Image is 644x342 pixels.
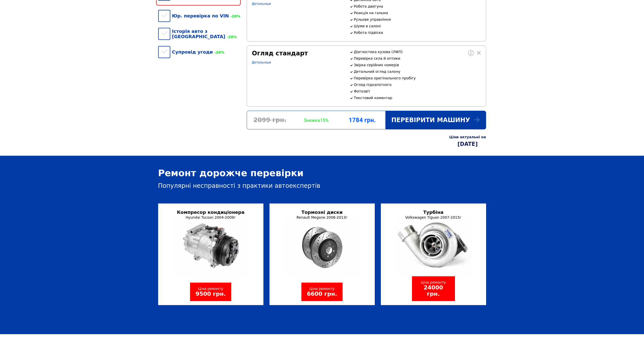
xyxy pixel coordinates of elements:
[307,291,337,297] div: 6600 грн.
[354,24,481,28] p: Шуми в салоні
[354,17,481,21] p: Рульове управління
[385,111,486,129] div: Перевірити машину
[170,210,252,215] div: Компресор кондиціонера
[158,24,241,44] div: Історія авто з [GEOGRAPHIC_DATA]
[354,11,481,15] p: Реакція на гальма
[213,50,224,54] span: -20%
[392,215,475,219] div: Volkswagen Tiguan 2007-2015г
[392,210,475,215] div: Турбіна
[449,141,486,147] div: [DATE]
[252,50,344,57] div: Огляд стандарт
[229,14,240,18] span: -20%
[339,117,385,124] div: 1784 грн.
[307,287,337,291] div: Ціна ремонту
[158,168,486,178] div: Ремонт дорожче перевірки
[354,83,481,87] p: Огляд підкапотного
[354,76,481,80] p: Перевірка оригінального пробігу
[252,2,271,6] a: Детальніше
[158,182,486,189] div: Популярні несправності з практики автоекспертів
[281,210,363,215] div: Тормозні диски
[418,284,449,297] div: 24000 грн.
[354,63,481,67] p: Звірка серійних номерів
[354,89,481,93] p: Фотозвіт
[225,35,237,39] span: -20%
[158,44,241,60] div: Супровід угоди
[247,117,293,124] div: 2099 грн.
[418,280,449,284] div: Ціна ремонту
[170,215,252,219] div: Hyundai Tucson 2004-2009г
[354,96,481,100] p: Текстовий коментар
[354,70,481,74] p: Детальний огляд салону
[354,50,481,54] p: Діагностика кузова (ЛФП)
[354,31,481,35] p: Робота підвіски
[196,291,226,297] div: 9500 грн.
[320,118,328,123] span: 15%
[173,219,249,276] img: condition
[293,118,339,123] div: Знижка
[196,287,226,291] div: Ціна ремонту
[396,219,471,276] img: turbine
[281,215,363,219] div: Renault Megane 2008-2013г
[284,219,360,276] img: disks
[158,8,241,24] div: Юр. перевірка по VIN
[354,56,481,60] p: Перевірка скла й оптики
[252,61,271,64] a: Детальніше
[449,135,486,139] div: Ціни актуальні на
[354,4,481,8] p: Робота двигуна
